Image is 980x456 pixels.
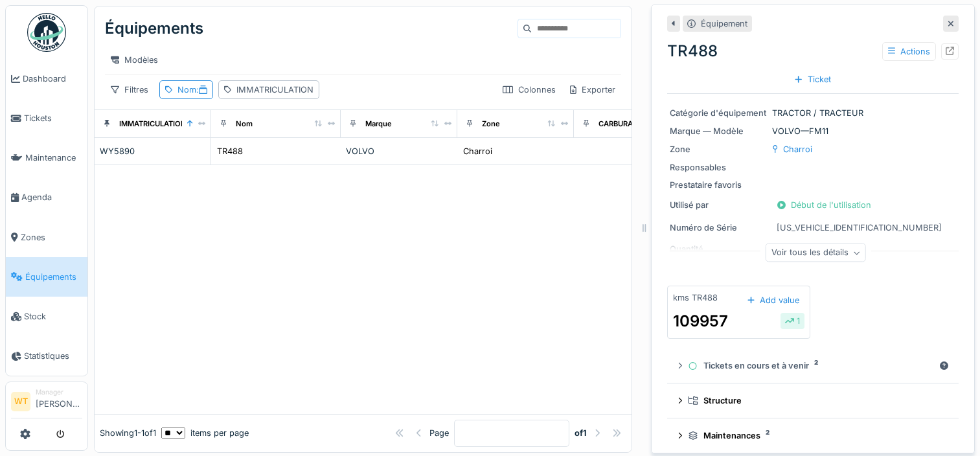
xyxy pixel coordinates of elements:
[6,336,87,376] a: Statistiques
[27,13,66,52] img: Badge_color-CXgf-gQk.svg
[36,387,82,397] div: Manager
[6,297,87,336] a: Stock
[196,85,207,95] span: :
[236,84,313,96] div: IMMATRICULATION
[688,359,935,372] div: Tickets en cours et à venir
[785,315,800,327] div: 1
[25,152,82,164] span: Maintenance
[575,427,587,439] strong: of 1
[670,125,956,137] div: VOLVO — FM11
[670,125,767,137] div: Marque — Modèle
[564,80,621,99] div: Exporter
[6,98,87,138] a: Tickets
[766,244,866,262] div: Voir tous les détails
[24,112,82,124] span: Tickets
[6,138,87,177] a: Maintenance
[670,143,767,155] div: Zone
[670,222,767,234] div: Numéro de Série
[36,387,82,415] li: [PERSON_NAME]
[670,179,767,191] div: Prestataire favoris
[217,145,243,157] div: TR488
[667,40,959,63] div: TR488
[497,80,562,99] div: Colonnes
[6,177,87,217] a: Agenda
[670,107,767,119] div: Catégorie d'équipement
[790,71,836,88] div: Ticket
[701,17,747,30] div: Équipement
[11,392,30,411] li: WT
[100,427,156,439] div: Showing 1 - 1 of 1
[670,199,767,211] div: Utilisé par
[100,145,205,157] div: WY5890
[598,119,643,130] div: CARBURANT
[105,80,154,99] div: Filtres
[6,257,87,297] a: Équipements
[882,42,936,61] div: Actions
[365,119,392,130] div: Marque
[6,218,87,257] a: Zones
[105,51,164,69] div: Modèles
[346,145,452,157] div: VOLVO
[742,291,804,309] div: Add value
[673,310,728,333] div: 109957
[236,119,253,130] div: Nom
[161,427,249,439] div: items per page
[688,394,943,407] div: Structure
[24,350,82,362] span: Statistiques
[429,427,449,439] div: Page
[672,389,953,413] summary: Structure
[672,424,953,448] summary: Maintenances2
[670,107,956,119] div: TRACTOR / TRACTEUR
[25,271,82,283] span: Équipements
[11,387,82,418] a: WT Manager[PERSON_NAME]
[21,231,82,244] span: Zones
[119,119,187,130] div: IMMATRICULATION
[670,161,767,174] div: Responsables
[105,12,203,45] div: Équipements
[23,73,82,85] span: Dashboard
[24,310,82,323] span: Stock
[21,191,82,203] span: Agenda
[777,222,942,234] div: [US_VEHICLE_IDENTIFICATION_NUMBER]
[783,143,812,155] div: Charroi
[177,84,207,96] div: Nom
[6,59,87,98] a: Dashboard
[482,119,500,130] div: Zone
[673,291,718,304] div: kms TR488
[772,196,876,214] div: Début de l'utilisation
[672,354,953,378] summary: Tickets en cours et à venir2
[463,145,492,157] div: Charroi
[688,429,943,442] div: Maintenances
